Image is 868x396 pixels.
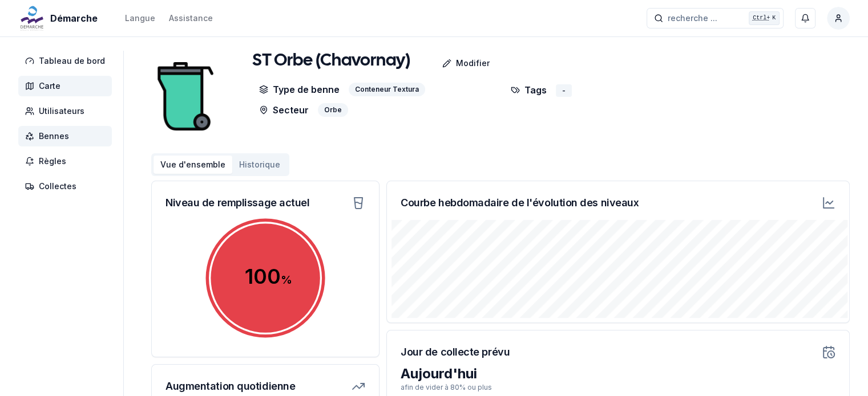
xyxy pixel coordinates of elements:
[511,83,547,97] p: Tags
[401,365,835,383] div: Aujourd'hui
[259,103,309,117] p: Secteur
[18,76,116,96] a: Carte
[39,181,76,192] span: Collectes
[125,13,155,24] div: Langue
[39,105,84,117] span: Utilisateurs
[349,83,425,96] div: Conteneur Textura
[39,80,60,92] span: Carte
[401,383,835,392] p: afin de vider à 80% ou plus
[18,5,46,32] img: Démarche Logo
[154,156,232,174] button: Vue d'ensemble
[252,51,410,71] h1: ST Orbe (Chavornay)
[18,126,116,146] a: Bennes
[456,58,490,69] p: Modifier
[318,103,348,117] div: Orbe
[39,55,105,67] span: Tableau de bord
[401,344,510,360] h3: Jour de collecte prévu
[18,151,116,172] a: Règles
[647,8,784,28] button: recherche ...Ctrl+K
[39,156,66,167] span: Règles
[18,11,102,25] a: Démarche
[556,84,572,97] div: -
[18,51,116,71] a: Tableau de bord
[169,11,213,25] a: Assistance
[668,13,717,24] span: recherche ...
[50,11,98,25] span: Démarche
[39,130,69,142] span: Bennes
[232,156,287,174] button: Historique
[410,52,499,75] a: Modifier
[18,176,116,197] a: Collectes
[401,195,639,211] h3: Courbe hebdomadaire de l'évolution des niveaux
[18,101,116,121] a: Utilisateurs
[259,83,340,96] p: Type de benne
[125,11,155,25] button: Langue
[165,378,295,394] h3: Augmentation quotidienne
[165,195,309,211] h3: Niveau de remplissage actuel
[151,51,220,142] img: bin Image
